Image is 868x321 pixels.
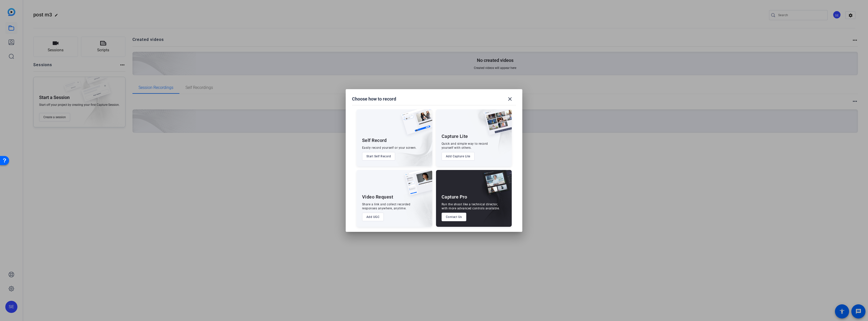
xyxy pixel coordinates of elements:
button: Add UGC [362,213,384,221]
button: Contact Us [442,213,466,221]
img: embarkstudio-self-record.png [388,120,432,166]
img: ugc-content.png [401,170,432,201]
img: self-record.png [397,109,432,140]
img: capture-pro.png [478,170,512,201]
button: Start Self Record [362,152,395,161]
h1: Choose how to record [352,96,396,102]
img: embarkstudio-capture-lite.png [467,109,512,160]
div: Run the shoot like a technical director, with more advanced controls available. [442,202,500,210]
img: capture-lite.png [480,109,512,140]
div: Easily record yourself or your screen. [362,146,417,150]
div: Share a link and collect recorded responses anywhere, anytime. [362,202,411,210]
img: embarkstudio-capture-pro.png [474,176,512,227]
button: Add Capture Lite [442,152,475,161]
img: embarkstudio-ugc-content.png [403,186,432,227]
div: Capture Lite [442,133,468,139]
mat-icon: close [507,96,513,102]
div: Quick and simple way to record yourself with others. [442,142,488,150]
div: Capture Pro [442,194,467,200]
div: Video Request [362,194,393,200]
div: Self Record [362,137,387,143]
